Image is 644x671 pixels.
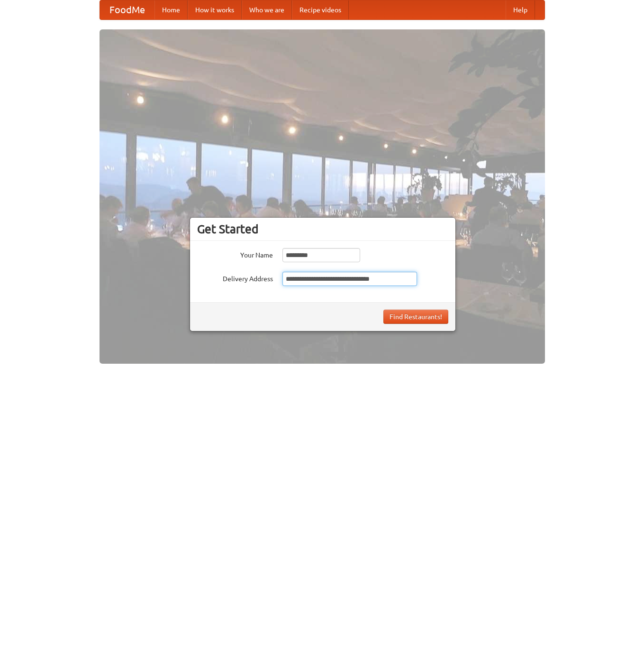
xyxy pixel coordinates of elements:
label: Your Name [197,248,273,260]
a: Home [154,0,188,19]
a: Who we are [242,0,292,19]
h3: Get Started [197,222,448,236]
a: How it works [188,0,242,19]
a: Help [506,0,535,19]
a: FoodMe [100,0,154,19]
label: Delivery Address [197,272,273,284]
button: Find Restaurants! [383,310,448,324]
a: Recipe videos [292,0,349,19]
